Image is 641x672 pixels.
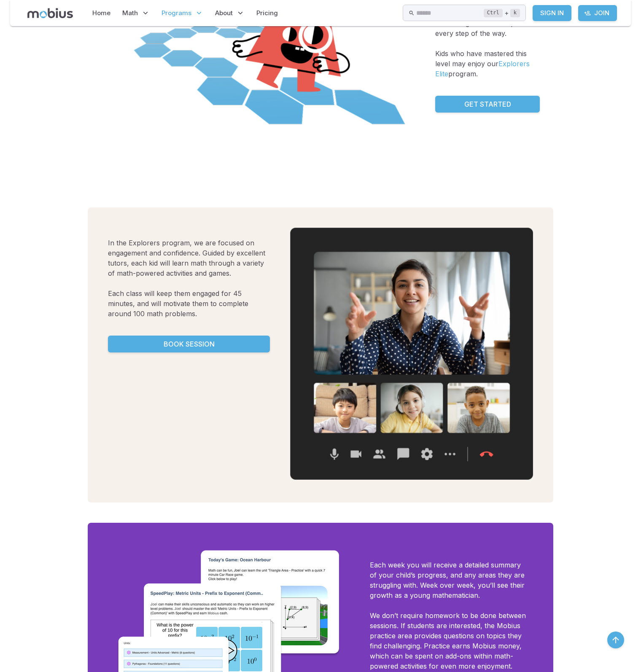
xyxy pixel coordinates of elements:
a: Get Started [435,96,540,113]
a: Book Session [108,336,270,352]
a: Join [578,5,617,21]
a: Sign In [533,5,571,21]
a: Home [90,3,113,23]
p: Each week you will receive a detailed summary of your child’s progress, and any areas they are st... [370,560,526,600]
p: Book Session [164,339,215,349]
span: Math [122,8,138,18]
p: We don’t require homework to be done between sessions. If students are interested, the Mobius pra... [370,610,526,671]
p: Each class will keep them engaged for 45 minutes, and will motivate them to complete around 100 m... [108,288,270,319]
kbd: Ctrl [484,9,503,17]
a: Pricing [254,3,280,23]
img: What is a Session in Explorers? [290,228,533,480]
p: In the Explorers program, we are focused on engagement and confidence. Guided by excellent tutors... [108,238,270,278]
p: Get Started [464,99,511,109]
kbd: k [510,9,520,17]
span: Programs [162,8,191,18]
div: + [484,8,520,18]
span: About [215,8,233,18]
a: Explorers Elite [435,59,530,78]
p: Kids who have mastered this level may enjoy our program. [435,48,540,79]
